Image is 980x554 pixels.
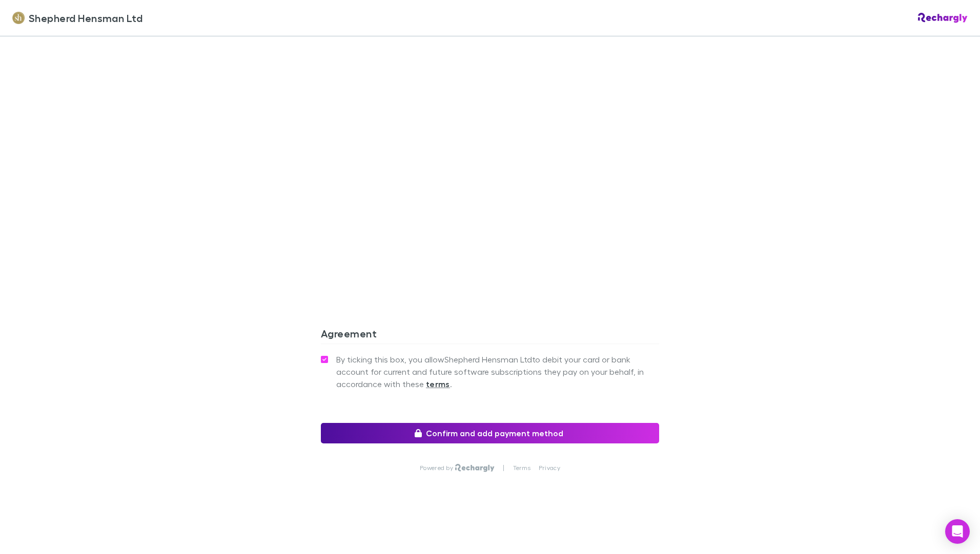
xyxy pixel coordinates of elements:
iframe: Secure address input frame [319,44,661,280]
a: Privacy [539,464,560,472]
img: Rechargly Logo [455,464,495,472]
img: Rechargly Logo [918,13,968,23]
p: | [503,464,504,472]
button: Confirm and add payment method [321,423,659,443]
img: Shepherd Hensman Ltd's Logo [12,12,25,24]
p: Powered by [420,464,455,472]
div: Open Intercom Messenger [945,519,970,544]
strong: terms [426,379,450,389]
h3: Agreement [321,327,659,344]
a: Terms [513,464,530,472]
span: By ticking this box, you allow Shepherd Hensman Ltd to debit your card or bank account for curren... [336,353,659,390]
span: Shepherd Hensman Ltd [29,10,142,26]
